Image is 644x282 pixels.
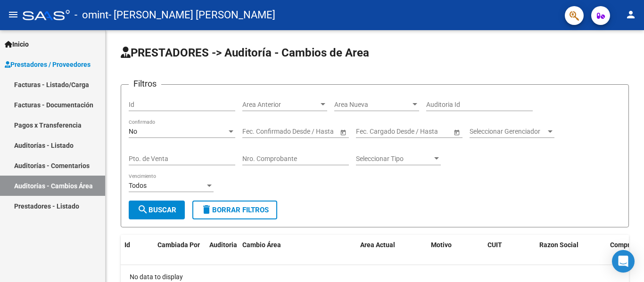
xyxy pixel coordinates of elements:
[356,128,390,136] input: Fecha inicio
[121,235,154,276] datatable-header-cell: Id
[398,128,445,136] input: Fecha fin
[137,206,176,214] span: Buscar
[129,77,161,90] h3: Filtros
[242,241,281,249] span: Cambio Área
[427,235,484,276] datatable-header-cell: Motivo
[192,201,277,219] button: Borrar Filtros
[209,241,237,249] span: Auditoria
[285,128,331,136] input: Fecha fin
[242,101,319,109] span: Area Anterior
[536,235,606,276] datatable-header-cell: Razon Social
[201,206,269,214] span: Borrar Filtros
[206,235,239,276] datatable-header-cell: Auditoria
[431,241,452,249] span: Motivo
[239,235,356,276] datatable-header-cell: Cambio Área
[157,241,200,249] span: Cambiada Por
[8,9,19,20] mat-icon: menu
[334,101,411,109] span: Area Nueva
[137,204,149,215] mat-icon: search
[487,241,502,249] span: CUIT
[360,241,395,249] span: Area Actual
[108,5,275,25] span: - [PERSON_NAME] [PERSON_NAME]
[154,235,206,276] datatable-header-cell: Cambiada Por
[242,128,277,136] input: Fecha inicio
[129,128,137,135] span: No
[5,59,91,70] span: Prestadores / Proveedores
[5,39,29,49] span: Inicio
[129,182,147,189] span: Todos
[121,46,369,59] span: PRESTADORES -> Auditoría - Cambios de Area
[470,128,546,136] span: Seleccionar Gerenciador
[356,235,427,276] datatable-header-cell: Area Actual
[74,5,108,25] span: - omint
[356,155,432,163] span: Seleccionar Tipo
[612,250,635,273] div: Open Intercom Messenger
[539,241,578,249] span: Razon Social
[338,127,348,137] button: Open calendar
[484,235,536,276] datatable-header-cell: CUIT
[129,201,185,219] button: Buscar
[124,241,130,249] span: Id
[201,204,212,215] mat-icon: delete
[625,9,636,20] mat-icon: person
[452,127,462,137] button: Open calendar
